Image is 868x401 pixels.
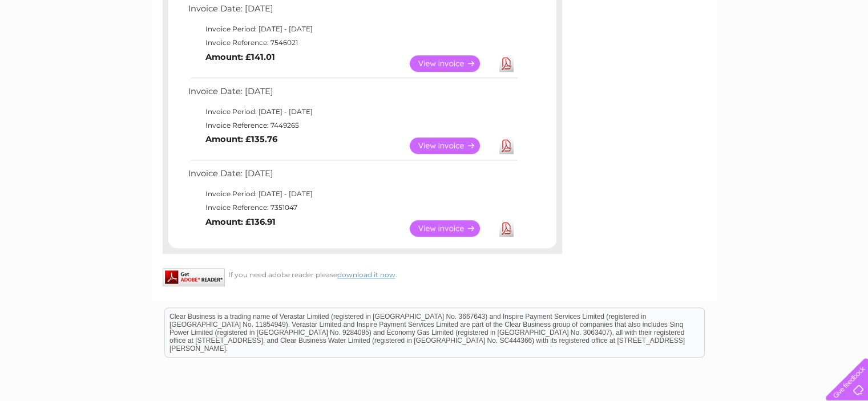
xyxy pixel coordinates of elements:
[185,119,519,132] td: Invoice Reference: 7449265
[163,268,562,279] div: If you need adobe reader please .
[205,52,275,62] b: Amount: £141.01
[830,48,857,57] a: Log out
[410,220,494,237] a: View
[165,6,704,55] div: Clear Business is a trading name of Verastar Limited (registered in [GEOGRAPHIC_DATA] No. 3667643...
[185,22,519,36] td: Invoice Period: [DATE] - [DATE]
[30,30,88,64] img: logo.png
[410,137,494,154] a: View
[728,48,762,57] a: Telecoms
[205,217,276,227] b: Amount: £136.91
[185,166,519,187] td: Invoice Date: [DATE]
[696,48,721,57] a: Energy
[499,55,514,72] a: Download
[653,6,732,20] a: 0333 014 3131
[185,1,519,22] td: Invoice Date: [DATE]
[205,134,277,144] b: Amount: £135.76
[792,48,820,57] a: Contact
[337,270,395,279] a: download it now
[185,84,519,105] td: Invoice Date: [DATE]
[499,220,514,237] a: Download
[185,201,519,214] td: Invoice Reference: 7351047
[769,48,785,57] a: Blog
[185,105,519,119] td: Invoice Period: [DATE] - [DATE]
[185,36,519,50] td: Invoice Reference: 7546021
[499,137,514,154] a: Download
[410,55,494,72] a: View
[185,187,519,201] td: Invoice Period: [DATE] - [DATE]
[667,48,689,57] a: Water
